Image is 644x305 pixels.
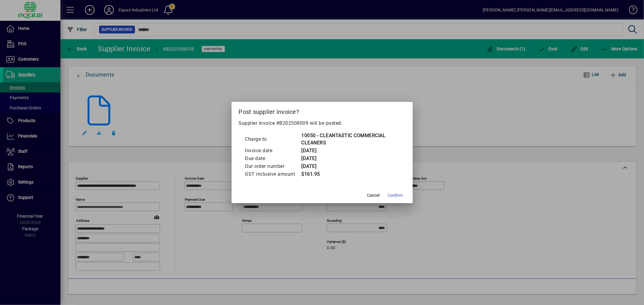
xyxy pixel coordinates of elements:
span: Confirm [388,192,403,199]
td: Our order number [245,162,301,170]
td: $161.95 [301,170,399,178]
td: [DATE] [301,155,399,162]
td: Invoice date [245,147,301,155]
td: Due date [245,155,301,162]
span: Cancel [367,192,380,199]
button: Confirm [386,190,405,201]
td: [DATE] [301,162,399,170]
td: Charge to [245,132,301,147]
td: [DATE] [301,147,399,155]
h2: Post supplier invoice? [232,102,413,119]
td: GST inclusive amount [245,170,301,178]
button: Cancel [364,190,383,201]
p: Supplier invoice #B202508009 will be posted. [239,120,405,127]
td: 10050 - CLEANTASTIC COMMERCIAL CLEANERS [301,132,399,147]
